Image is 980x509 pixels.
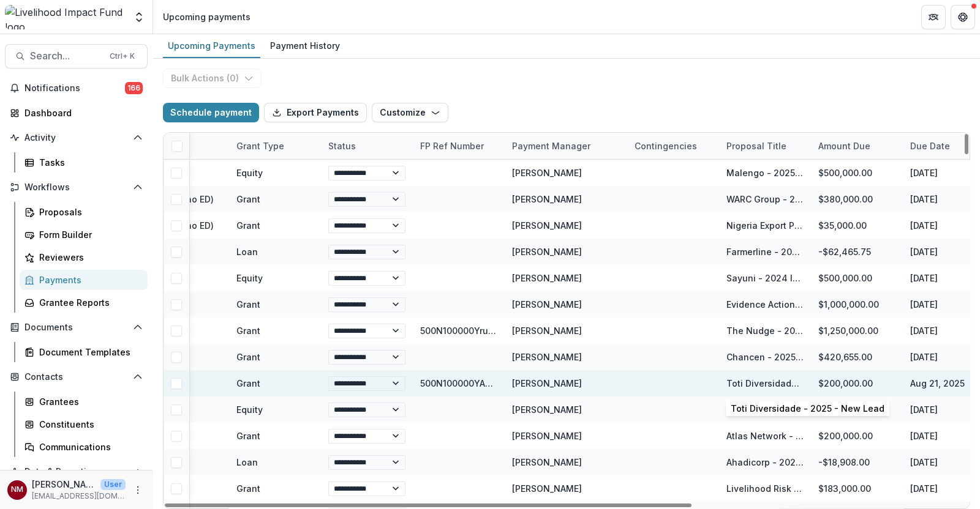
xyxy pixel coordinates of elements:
[321,139,363,152] div: Status
[236,298,260,311] div: Grant
[163,10,251,23] div: Upcoming payments
[24,372,128,382] span: Contacts
[726,324,804,337] div: The Nudge - 2024-26 Grant
[811,160,903,186] div: $500,000.00
[236,351,260,363] div: Grant
[811,133,903,159] div: Amount Due
[5,128,148,147] button: Open Activity
[107,50,137,63] div: Ctrl + K
[32,478,96,491] p: [PERSON_NAME]
[5,44,148,69] button: Search...
[921,5,946,29] button: Partners
[512,193,582,206] div: [PERSON_NAME]
[811,423,903,449] div: $200,000.00
[100,479,126,490] p: User
[236,456,258,469] div: Loan
[413,133,505,159] div: FP Ref Number
[512,298,582,311] div: [PERSON_NAME]
[420,377,497,390] div: 500N100000YAzoGIAT
[20,437,148,457] a: Communications
[20,342,148,362] a: Document Templates
[726,245,804,258] div: Farmerline - 2024 Loan
[39,273,138,286] div: Payments
[726,193,804,206] div: WARC Group - 2025 Investment
[627,133,719,159] div: Contingencies
[811,344,903,370] div: $420,655.00
[726,403,804,416] div: Sayuni - 2024 Investment
[726,219,804,232] div: Nigeria Export Promotion Council - 2025 GTKY
[236,482,260,495] div: Grant
[505,133,627,159] div: Payment Manager
[158,8,255,26] nav: breadcrumb
[420,324,497,337] div: 500N100000YruzmIAB
[726,456,804,469] div: Ahadicorp - 2024 Loan
[229,139,292,152] div: Grant Type
[512,456,582,469] div: [PERSON_NAME]
[229,133,321,159] div: Grant Type
[236,219,260,232] div: Grant
[39,296,138,309] div: Grantee Reports
[512,272,582,284] div: [PERSON_NAME]
[512,245,582,258] div: [PERSON_NAME]
[726,482,804,495] div: Livelihood Risk Pool Contribution 2024-27
[20,247,148,267] a: Reviewers
[32,491,126,502] p: [EMAIL_ADDRESS][DOMAIN_NAME]
[39,440,138,453] div: Communications
[20,414,148,434] a: Constituents
[5,177,148,197] button: Open Workflows
[413,139,491,152] div: FP Ref Number
[265,37,345,54] div: Payment History
[811,265,903,291] div: $500,000.00
[236,429,260,442] div: Grant
[20,270,148,290] a: Payments
[24,83,125,94] span: Notifications
[20,392,148,412] a: Grantees
[20,225,148,245] a: Form Builder
[321,133,413,159] div: Status
[236,272,263,284] div: Equity
[512,377,582,390] div: [PERSON_NAME]
[512,482,582,495] div: [PERSON_NAME]
[163,37,260,54] div: Upcoming Payments
[39,228,138,241] div: Form Builder
[20,202,148,222] a: Proposals
[512,403,582,416] div: [PERSON_NAME]
[236,403,263,416] div: Equity
[719,133,811,159] div: Proposal Title
[811,396,903,423] div: $1,000,000.00
[811,186,903,212] div: $380,000.00
[726,377,804,390] div: Toti Diversidade - 2025 - New Lead
[811,475,903,502] div: $183,000.00
[30,50,102,62] span: Search...
[627,139,704,152] div: Contingencies
[811,212,903,239] div: $35,000.00
[236,377,260,390] div: Grant
[811,449,903,475] div: -$18,908.00
[811,291,903,318] div: $1,000,000.00
[236,245,258,258] div: Loan
[811,139,878,152] div: Amount Due
[24,322,128,333] span: Documents
[726,351,804,363] div: Chancen - 2025 USAID Funding Gap
[719,139,794,152] div: Proposal Title
[39,418,138,431] div: Constituents
[372,103,448,122] button: Customize
[39,206,138,218] div: Proposals
[236,193,260,206] div: Grant
[236,166,263,179] div: Equity
[20,152,148,173] a: Tasks
[24,133,128,143] span: Activity
[163,103,259,122] button: Schedule payment
[512,351,582,363] div: [PERSON_NAME]
[512,324,582,337] div: [PERSON_NAME]
[130,483,145,497] button: More
[265,34,345,58] a: Payment History
[5,367,148,387] button: Open Contacts
[130,5,148,29] button: Open entity switcher
[726,272,804,284] div: Sayuni - 2024 Investment
[39,156,138,169] div: Tasks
